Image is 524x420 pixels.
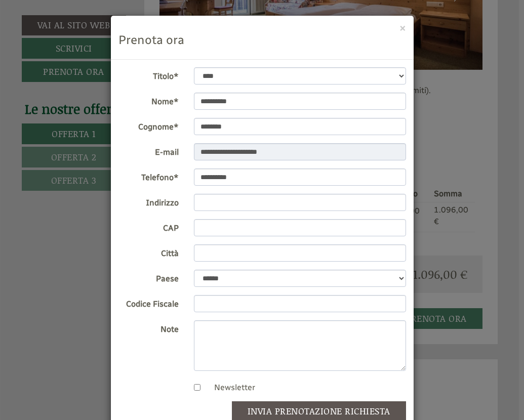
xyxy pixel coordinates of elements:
[111,169,187,184] label: Telefono*
[118,33,406,47] h3: Prenota ora
[111,67,187,82] label: Titolo*
[111,320,187,335] label: Note
[111,194,187,209] label: Indirizzo
[111,295,187,310] label: Codice Fiscale
[111,270,187,285] label: Paese
[204,382,255,394] label: Newsletter
[111,219,187,234] label: CAP
[111,93,187,108] label: Nome*
[399,22,406,33] button: ×
[111,143,187,158] label: E-mail
[111,244,187,260] label: Città
[111,118,187,133] label: Cognome*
